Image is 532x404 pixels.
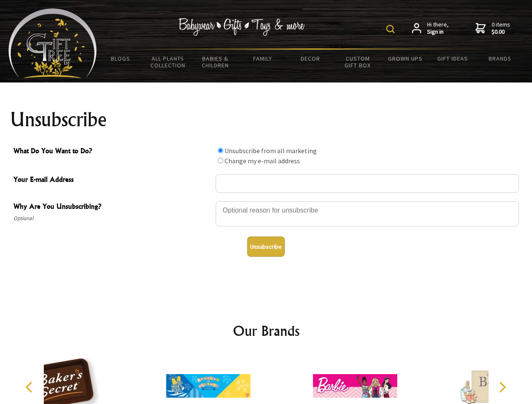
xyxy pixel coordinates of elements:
[247,237,285,257] button: Unsubscribe
[144,50,192,74] a: All Plants Collection
[192,50,239,74] a: Babies & Children
[493,378,511,396] button: Next
[386,25,395,33] img: product search
[13,146,211,158] span: What Do You Want to Do?
[381,50,429,67] a: Grown Ups
[179,18,305,36] img: Babywear - Gifts - Toys & more
[427,21,449,36] span: Hi there,
[476,21,510,36] a: 0 items$0.00
[286,50,334,67] a: Decor
[216,174,519,193] input: Your E-mail Address
[13,174,211,186] span: Your E-mail Address
[429,50,476,67] a: Gift Ideas
[218,148,223,153] input: What Do You Want to Do?
[97,50,144,67] a: BLOGS
[239,50,287,67] a: Family
[492,28,510,36] strong: $0.00
[218,158,223,163] input: What Do You Want to Do?
[216,201,519,226] textarea: Why Are You Unsubscribing?
[17,321,516,341] h2: Our Brands
[8,8,97,78] img: Babyware - Gifts - Toys and more...
[225,146,317,155] label: Unsubscribe from all marketing
[476,50,524,67] a: Brands
[427,28,449,36] strong: Sign in
[10,109,522,130] h1: Unsubscribe
[412,21,449,36] a: Hi there,Sign in
[334,50,382,74] a: Custom Gift Box
[13,201,211,213] span: Why Are You Unsubscribing?
[21,378,40,396] button: Previous
[492,21,510,36] span: 0 items
[13,213,211,223] span: Optional
[225,157,300,165] label: Change my e-mail address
